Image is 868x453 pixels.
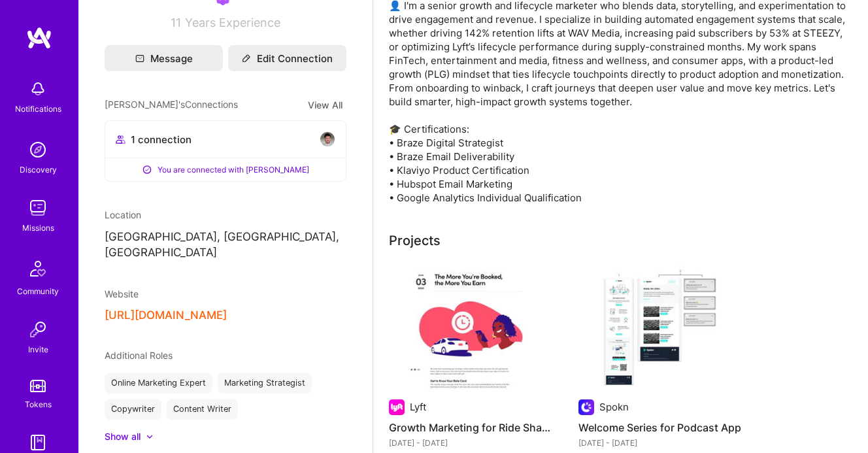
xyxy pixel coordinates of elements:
span: Website [105,288,139,299]
img: discovery [25,137,51,163]
div: Lyft [410,400,426,414]
span: Additional Roles [105,350,173,361]
div: Marketing Strategist [218,373,312,394]
div: Spokn [599,400,629,414]
img: avatar [320,131,335,147]
div: Invite [28,343,48,356]
img: bell [25,76,51,102]
img: logo [26,26,52,50]
div: Show all [105,430,141,443]
span: You are connected with [PERSON_NAME] [158,163,309,176]
div: Content Writer [167,399,238,420]
span: [PERSON_NAME]'s Connections [105,97,238,112]
button: [URL][DOMAIN_NAME] [105,309,227,322]
div: [DATE] - [DATE] [578,436,742,450]
img: Company logo [578,399,594,415]
img: teamwork [25,195,51,221]
img: tokens [30,380,46,392]
div: Online Marketing Expert [105,373,212,394]
div: Copywriter [105,399,161,420]
p: [GEOGRAPHIC_DATA], [GEOGRAPHIC_DATA], [GEOGRAPHIC_DATA] [105,229,346,261]
div: [DATE] - [DATE] [389,436,552,450]
span: 11 [171,16,181,29]
div: Projects [389,231,441,250]
i: icon ConnectedPositive [142,165,152,175]
img: Growth Marketing for Ride Share App [389,266,552,389]
div: Missions [22,221,54,235]
button: View All [304,97,346,112]
div: Location [105,208,346,222]
i: icon Edit [242,54,251,63]
div: Notifications [15,102,61,116]
h4: Welcome Series for Podcast App [578,419,742,436]
img: Invite [25,316,51,343]
img: Community [22,253,54,284]
span: Years Experience [185,16,280,29]
img: Company logo [389,399,405,415]
div: Discovery [20,163,57,176]
img: Welcome Series for Podcast App [578,266,742,389]
button: Message [105,45,223,71]
button: 1 connectionavatarYou are connected with [PERSON_NAME] [105,120,346,182]
button: Edit Connection [228,45,346,71]
h4: Growth Marketing for Ride Share App [389,419,552,436]
div: Tokens [25,397,52,411]
i: icon Mail [135,54,144,63]
i: icon Collaborator [116,135,125,144]
span: 1 connection [131,133,192,146]
div: Community [17,284,59,298]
